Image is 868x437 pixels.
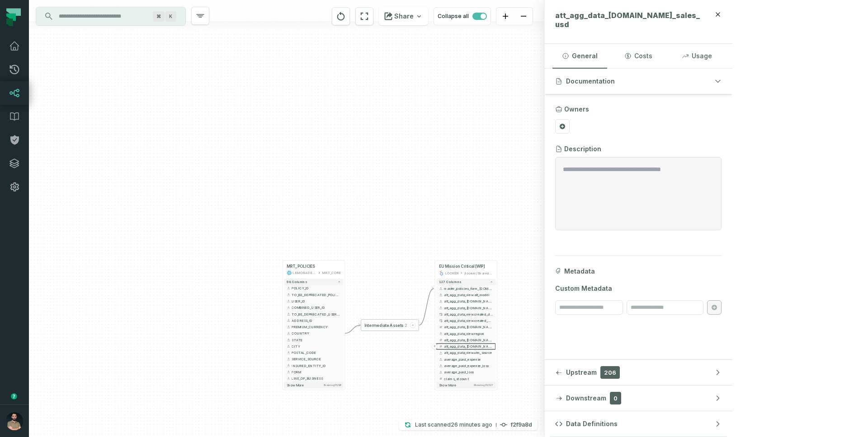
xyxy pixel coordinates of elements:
span: att_agg_data_view.country [444,305,493,310]
div: Tooltip anchor [10,392,18,400]
span: Press ⌘ + K to focus the search bar [165,11,176,22]
span: STATE [292,337,340,342]
span: Show more [439,383,457,387]
button: Costs [611,44,665,68]
span: ADDRESS_ID [292,318,340,323]
span: TO_BE_DEPRECATED_POLICY_INTERNAL_ID [292,292,340,297]
span: att_agg_data_view.total_policies [444,338,493,343]
span: Show more [287,383,304,387]
button: att_agg_data_[DOMAIN_NAME]_sales_usd [436,343,495,349]
span: string [439,287,443,291]
button: zoom out [514,8,533,25]
span: Upstream [566,368,597,377]
span: LINE_OF_BUSINESS [292,376,340,381]
span: string [287,325,291,329]
span: string [439,332,443,336]
span: att_agg_data_view.company [444,299,493,304]
div: MRT_CORE [322,270,341,275]
span: string [287,377,291,381]
span: string [287,357,291,361]
button: CITY [284,343,343,349]
span: COUNTRY [292,331,340,336]
button: Show moreShowing15/127 [436,382,495,389]
span: Custom Metadata [555,284,722,293]
p: Last scanned [415,420,492,429]
button: master_policies_form_[DOMAIN_NAME] [436,285,495,292]
span: string [287,370,291,374]
span: SERVICE_SOURCE [292,357,340,362]
span: string [439,351,443,355]
button: TO_BE_DEPRECATED_POLICY_INTERNAL_ID [284,292,343,298]
span: string [287,286,291,290]
span: TO_BE_DEPRECATED_USER_INTERNAL_ID [292,311,340,316]
span: Data Definitions [566,419,618,428]
button: Last scanned[DATE] 6:14:39 PMf2f9a8d [399,419,538,430]
button: Usage [670,44,724,68]
button: LINE_OF_BUSINESS [284,375,343,381]
span: att_agg_data_view.total_sales_usd [444,344,493,349]
button: INSURED_ENTITY_ID [284,363,343,369]
button: COUNTRY [284,330,343,336]
span: att_agg_data_view.is_acquisition_sale [444,325,493,330]
img: avatar of Norayr Gevorgyan [5,412,24,430]
span: string [287,299,291,303]
h3: Owners [564,105,589,114]
span: att_agg_data_view.att_model [444,293,493,298]
span: 98 columns [287,280,307,284]
span: claims_sf.count [444,376,493,381]
span: USER_ID [292,299,340,304]
span: string [287,331,291,335]
button: att_agg_data_view.region [436,330,495,337]
span: string [439,306,443,310]
span: average_paid_expense_loss [444,363,493,368]
span: string [287,319,291,323]
span: string [439,364,443,368]
span: string [287,338,291,342]
button: average_paid_loss [436,369,495,375]
button: Documentation [544,69,732,94]
button: TO_BE_DEPRECATED_USER_INTERNAL_ID [284,311,343,317]
button: average_paid_expense_loss [436,363,495,369]
span: average_paid_loss [444,370,493,375]
span: CITY [292,344,340,349]
span: att_agg_data_view.created_week [444,318,493,323]
span: Documentation [566,77,615,86]
span: string [287,344,291,349]
button: Intermediate Assets2 [364,320,415,330]
span: 127 columns [439,280,461,284]
button: att_agg_data_view.utm_source [436,350,495,356]
button: claims_sf.count [436,376,495,382]
h3: Description [564,144,601,153]
button: POSTAL_CODE [284,349,343,356]
span: Press ⌘ + K to focus the search bar [153,11,165,22]
span: timestamp [439,319,443,323]
button: Collapse all [434,7,491,25]
span: att_agg_data_view.utm_source [444,350,493,355]
div: /looker/Shared/Company-Wide Dashboards/EU Company [464,270,493,275]
span: Downstream [566,394,606,403]
button: att_agg_data_[DOMAIN_NAME]_acquisition_sale [436,324,495,330]
button: att_agg_data_view.created_week [436,317,495,324]
g: Edge from e58f6f1100d0bf4145608147bd0aabab to 6631de24-3dda-4c06-89cc-c5204478c92a [344,325,360,333]
span: timestamp [439,312,443,316]
span: string [439,293,443,297]
span: master_policies_form_state.country [444,286,493,291]
span: COMBINED_USER_ID [292,305,340,310]
button: att_agg_data_view.created_date [436,311,495,317]
button: COMBINED_USER_ID [284,304,343,311]
span: average_paid_expense [444,357,493,362]
button: Downstream0 [544,386,732,411]
button: ADDRESS_ID [284,317,343,324]
span: att_agg_data_[DOMAIN_NAME]_sales_usd [555,11,702,29]
button: Upstream206 [544,360,732,385]
button: zoom in [496,8,514,25]
span: POSTAL_CODE [292,350,340,355]
g: Edge from 6631de24-3dda-4c06-89cc-c5204478c92a to a448e409dd5525df715bbabd83adbd11 [419,288,434,325]
span: integer [439,338,443,342]
button: PREMIUM_CURRENCY [284,324,343,330]
span: att_agg_data_view.region [444,331,493,336]
span: string [439,358,443,362]
div: LOOKER [445,270,459,275]
span: Intermediate Assets [364,323,403,328]
span: FORM [292,370,340,375]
